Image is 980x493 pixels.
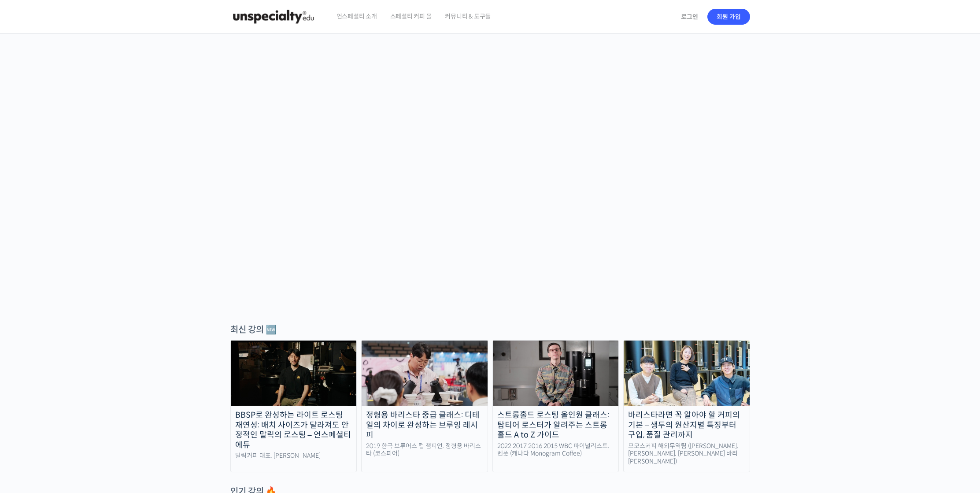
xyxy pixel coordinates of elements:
a: 로그인 [676,7,703,27]
p: 시간과 장소에 구애받지 않고, 검증된 커리큘럼으로 [9,183,972,196]
a: BBSP로 완성하는 라이트 로스팅 재연성: 배치 사이즈가 달라져도 안정적인 말릭의 로스팅 – 언스페셜티 에듀 말릭커피 대표, [PERSON_NAME] [230,340,357,472]
div: 바리스타라면 꼭 알아야 할 커피의 기본 – 생두의 원산지별 특징부터 구입, 품질 관리까지 [624,410,750,440]
div: 최신 강의 🆕 [230,324,750,336]
a: 스트롱홀드 로스팅 올인원 클래스: 탑티어 로스터가 알려주는 스트롱홀드 A to Z 가이드 2022 2017 2016 2015 WBC 파이널리스트, 벤풋 (캐나다 Monogra... [492,340,619,472]
div: 2022 2017 2016 2015 WBC 파이널리스트, 벤풋 (캐나다 Monogram Coffee) [493,442,619,458]
img: momos_course-thumbnail.jpg [624,341,750,406]
a: 바리스타라면 꼭 알아야 할 커피의 기본 – 생두의 원산지별 특징부터 구입, 품질 관리까지 모모스커피 해외무역팀 ([PERSON_NAME], [PERSON_NAME], [PER... [623,340,750,472]
a: 회원 가입 [707,9,750,25]
div: 2019 한국 브루어스 컵 챔피언, 정형용 바리스타 (코스피어) [362,442,488,458]
img: stronghold-roasting_course-thumbnail.jpg [493,341,619,406]
a: 정형용 바리스타 중급 클래스: 디테일의 차이로 완성하는 브루잉 레시피 2019 한국 브루어스 컵 챔피언, 정형용 바리스타 (코스피어) [361,340,488,472]
div: 정형용 바리스타 중급 클래스: 디테일의 차이로 완성하는 브루잉 레시피 [362,410,488,440]
div: BBSP로 완성하는 라이트 로스팅 재연성: 배치 사이즈가 달라져도 안정적인 말릭의 로스팅 – 언스페셜티 에듀 [231,410,357,450]
div: 스트롱홀드 로스팅 올인원 클래스: 탑티어 로스터가 알려주는 스트롱홀드 A to Z 가이드 [493,410,619,440]
p: [PERSON_NAME]을 다하는 당신을 위해, 최고와 함께 만든 커피 클래스 [9,135,972,179]
div: 말릭커피 대표, [PERSON_NAME] [231,452,357,460]
div: 모모스커피 해외무역팀 ([PERSON_NAME], [PERSON_NAME], [PERSON_NAME] 바리[PERSON_NAME]) [624,442,750,466]
img: malic-roasting-class_course-thumbnail.jpg [231,341,357,406]
img: advanced-brewing_course-thumbnail.jpeg [362,341,488,406]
